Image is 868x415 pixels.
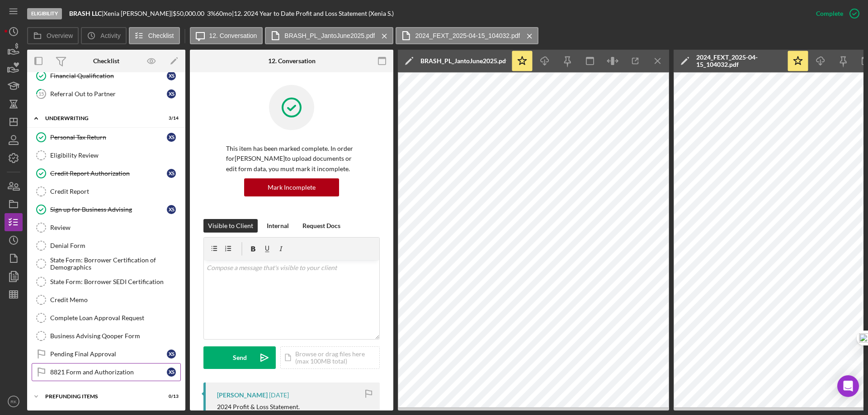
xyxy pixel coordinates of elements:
div: 8821 Form and Authorization [50,368,167,376]
div: X S [167,169,176,178]
button: Internal [262,219,293,233]
b: BRASH LLC [69,9,102,17]
div: Send [233,346,247,369]
div: | 12. 2024 Year to Date Profit and Loss Statement (Xenia S.) [232,10,394,17]
a: Pending Final ApprovalXS [32,345,181,363]
button: Send [203,346,276,369]
div: Underwriting [45,116,156,121]
div: $50,000.00 [173,10,207,17]
div: Financial Qualification [50,72,167,79]
button: Complete [807,5,863,23]
div: 12. Conversation [268,57,316,65]
div: Credit Memo [50,296,180,303]
text: RK [10,399,17,404]
a: Financial QualificationXS [32,67,181,85]
div: Xenia [PERSON_NAME] | [104,10,173,17]
div: Internal [267,219,289,233]
button: Overview [27,27,79,44]
div: X S [167,368,176,377]
div: Visible to Client [208,219,253,233]
a: 8821 Form and AuthorizationXS [32,363,181,381]
label: BRASH_PL_JantoJune2025.pdf [284,32,375,39]
div: State Form: Borrower Certification of Demographics [50,256,180,271]
button: Request Docs [298,219,345,233]
button: Checklist [129,27,180,44]
div: Referral Out to Partner [50,90,167,98]
a: Credit Memo [32,291,181,309]
div: | [69,10,104,17]
div: Mark Incomplete [268,178,316,196]
div: 2024_FEXT_2025-04-15_104032.pdf [696,54,782,68]
div: BRASH_PL_JantoJune2025.pdf [420,57,506,65]
a: Business Advising Qooper Form [32,327,181,345]
a: Personal Tax ReturnXS [32,128,181,146]
div: Request Docs [302,219,340,233]
a: Complete Loan Approval Request [32,309,181,327]
a: State Form: Borrower SEDI Certification [32,273,181,291]
div: 60 mo [216,10,232,17]
button: RK [5,392,23,410]
div: 0 / 13 [162,394,179,399]
button: BRASH_PL_JantoJune2025.pdf [265,27,393,44]
div: Complete [816,5,843,23]
div: Business Advising Qooper Form [50,332,180,340]
p: This item has been marked complete. In order for [PERSON_NAME] to upload documents or edit form d... [226,144,357,174]
button: 12. Conversation [190,27,263,44]
div: X S [167,89,176,98]
a: Credit Report [32,182,181,201]
a: Credit Report AuthorizationXS [32,164,181,182]
div: 3 % [207,10,216,17]
div: Credit Report Authorization [50,170,167,177]
div: [PERSON_NAME] [217,392,268,399]
div: Complete Loan Approval Request [50,314,180,322]
button: Visible to Client [203,219,258,233]
div: X S [167,205,176,214]
label: Checklist [148,32,174,39]
div: Pending Final Approval [50,350,167,358]
div: X S [167,133,176,142]
div: 3 / 14 [162,116,179,121]
div: Eligibility Review [50,152,180,159]
div: Sign up for Business Advising [50,206,167,213]
div: Denial Form [50,242,180,249]
label: Activity [100,32,120,39]
button: Activity [81,27,126,44]
label: 12. Conversation [209,32,257,39]
label: 2024_FEXT_2025-04-15_104032.pdf [415,32,520,39]
a: Review [32,219,181,237]
time: 2025-08-06 21:17 [269,392,289,399]
div: State Form: Borrower SEDI Certification [50,278,180,285]
button: 2024_FEXT_2025-04-15_104032.pdf [396,27,538,44]
div: X S [167,71,176,80]
button: Mark Incomplete [244,178,339,196]
a: State Form: Borrower Certification of Demographics [32,255,181,273]
div: Checklist [93,57,119,65]
div: Personal Tax Return [50,134,167,141]
div: Credit Report [50,188,180,195]
div: Open Intercom Messenger [837,375,859,397]
div: Review [50,224,180,231]
div: X S [167,350,176,359]
label: Overview [47,32,73,39]
a: Eligibility Review [32,146,181,164]
tspan: 15 [38,91,44,97]
div: Prefunding Items [45,394,156,399]
a: 15Referral Out to PartnerXS [32,85,181,103]
a: Sign up for Business AdvisingXS [32,201,181,219]
a: Denial Form [32,237,181,255]
div: Eligibility [27,8,62,19]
